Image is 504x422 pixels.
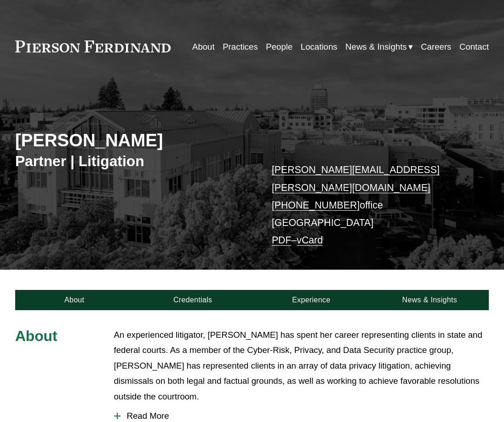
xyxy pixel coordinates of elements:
span: News & Insights [345,39,407,55]
a: folder dropdown [345,38,413,55]
h2: [PERSON_NAME] [15,130,252,151]
a: Contact [459,38,489,55]
a: Practices [223,38,258,55]
a: About [15,290,134,310]
a: Credentials [133,290,252,310]
a: People [266,38,292,55]
a: Experience [252,290,371,310]
p: An experienced litigator, [PERSON_NAME] has spent her career representing clients in state and fe... [114,327,489,405]
span: About [15,328,57,344]
a: About [192,38,215,55]
h3: Partner | Litigation [15,152,252,170]
a: [PHONE_NUMBER] [272,200,360,211]
span: Read More [120,411,489,421]
a: Locations [301,38,338,55]
a: Careers [421,38,451,55]
a: PDF [272,235,292,246]
p: office [GEOGRAPHIC_DATA] – [272,161,469,249]
a: vCard [297,235,323,246]
a: [PERSON_NAME][EMAIL_ADDRESS][PERSON_NAME][DOMAIN_NAME] [272,164,440,193]
a: News & Insights [371,290,489,310]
